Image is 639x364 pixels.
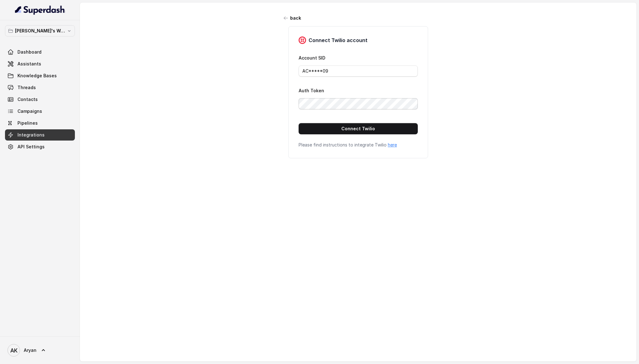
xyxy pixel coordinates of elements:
[5,106,75,117] a: Campaigns
[5,70,75,81] a: Knowledge Bases
[299,88,324,93] label: Auth Token
[17,49,41,55] span: Dashboard
[17,108,42,114] span: Campaigns
[299,36,306,44] img: twilio.7c09a4f4c219fa09ad352260b0a8157b.svg
[17,73,57,79] span: Knowledge Bases
[5,141,75,152] a: API Settings
[5,82,75,93] a: Threads
[17,132,45,138] span: Integrations
[24,347,37,353] span: Aryan
[10,347,17,354] text: AK
[5,94,75,105] a: Contacts
[15,27,65,35] p: [PERSON_NAME]'s Workspace
[299,142,418,148] p: Please find instructions to integrate Twilio
[5,25,75,36] button: [PERSON_NAME]'s Workspace
[17,61,41,67] span: Assistants
[17,144,45,150] span: API Settings
[5,117,75,129] a: Pipelines
[15,5,65,15] img: light.svg
[388,142,397,147] a: here
[309,36,368,44] h3: Connect Twilio account
[5,342,75,359] a: Aryan
[17,120,38,126] span: Pipelines
[280,12,305,24] button: back
[17,96,38,103] span: Contacts
[17,84,36,91] span: Threads
[5,129,75,141] a: Integrations
[5,46,75,58] a: Dashboard
[5,58,75,69] a: Assistants
[299,55,325,60] label: Account SID
[299,123,418,134] button: Connect Twilio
